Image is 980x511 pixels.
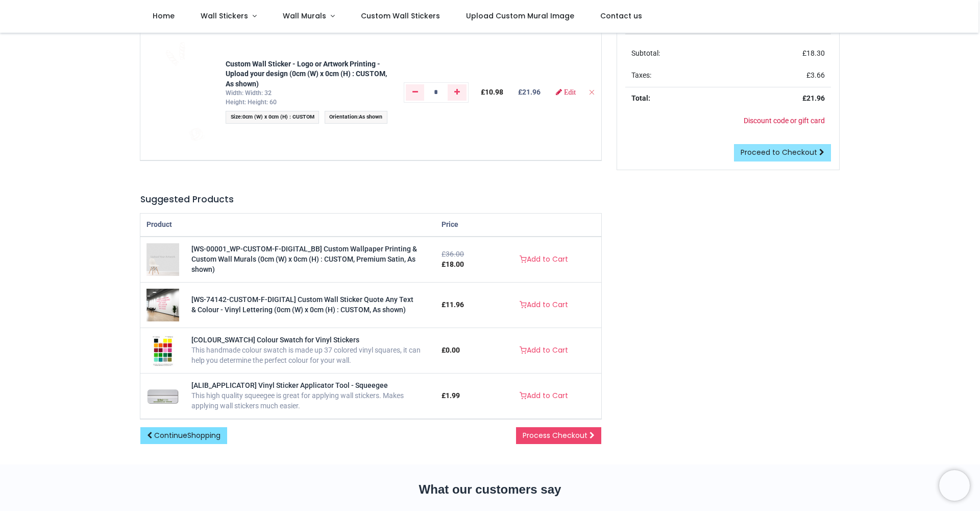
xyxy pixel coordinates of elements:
span: Contact us [600,11,642,21]
th: Product [140,214,435,237]
a: [WS-74142-CUSTOM-F-DIGITAL] Custom Wall Sticker Quote Any Text & Colour - Vinyl Lettering (0cm (W... [191,295,413,314]
span: 1.99 [446,391,460,400]
span: As shown [359,113,382,120]
span: 18.30 [806,49,825,57]
span: £ [442,391,460,400]
td: Taxes: [625,64,737,87]
a: Process Checkout [516,427,601,445]
span: Wall Murals [283,11,326,21]
a: Remove from cart [588,88,595,96]
img: OiU6trTIAAAQIECBAgcE7gdA7mXAuvESAwIyC4zGhpS4AAAQIECBAgQIDAEgHBZQm7TgkQIECAAAECBAgQmBEQXGa0tCVAgAA... [148,31,213,154]
a: Add to Cart [513,387,575,405]
span: 0cm (W) x 0cm (H) : CUSTOM [242,113,314,120]
span: 36.00 [446,250,464,258]
h2: What our customers say [140,481,840,498]
a: Add to Cart [513,251,575,268]
a: Add to Cart [513,342,575,359]
span: £ [806,71,825,79]
span: Proceed to Checkout [741,147,817,157]
a: [COLOUR_SWATCH] Colour Swatch for Vinyl Stickers [151,345,175,354]
span: Continue [154,430,220,440]
b: £ [518,88,541,96]
span: Size [231,113,241,120]
a: [ALIB_APPLICATOR] Vinyl Sticker Applicator Tool - Squeegee [191,381,388,389]
span: Shopping [187,430,220,440]
span: Custom Wall Stickers [361,11,440,21]
a: [COLOUR_SWATCH] Colour Swatch for Vinyl Stickers [191,336,359,344]
h5: Suggested Products [140,193,601,206]
span: Width: Width: 32 [226,89,272,97]
a: ContinueShopping [140,427,227,445]
span: Orientation [329,113,357,120]
span: 21.96 [522,88,541,96]
a: Custom Wall Sticker - Logo or Artwork Printing - Upload your design (0cm (W) x 0cm (H) : CUSTOM, ... [226,60,387,88]
a: [WS-74142-CUSTOM-F-DIGITAL] Custom Wall Sticker Quote Any Text & Colour - Vinyl Lettering (0cm (W... [146,300,179,308]
span: Edit [564,88,576,96]
span: 18.00 [446,260,464,268]
div: This high quality squeegee is great for applying wall stickers. Makes applying wall stickers much... [191,391,429,411]
span: Home [153,11,175,21]
span: 3.66 [811,71,825,79]
iframe: Brevo live chat [939,470,970,501]
strong: Total: [631,94,650,102]
span: £ [481,88,503,96]
span: £ [442,300,464,309]
div: This handmade colour swatch is made up 37 colored vinyl squares, it can help you determine the pe... [191,345,429,365]
span: 21.96 [806,94,825,102]
td: Subtotal: [625,42,737,65]
a: Remove one [406,84,425,101]
a: Add to Cart [513,296,575,314]
span: £ [442,260,464,268]
del: £ [442,250,464,258]
span: £ [442,346,460,354]
a: Edit [556,88,576,96]
a: [WS-00001_WP-CUSTOM-F-DIGITAL_BB] Custom Wallpaper Printing & Custom Wall Murals (0cm (W) x 0cm (... [191,245,417,273]
span: Height: Height: 60 [226,99,277,106]
a: Add one [448,84,467,101]
a: [ALIB_APPLICATOR] Vinyl Sticker Applicator Tool - Squeegee [146,391,179,399]
span: Process Checkout [523,430,587,440]
span: 0.00 [446,346,460,354]
span: Wall Stickers [201,11,248,21]
strong: £ [802,94,825,102]
span: : [325,111,387,124]
span: : [226,111,319,124]
a: Proceed to Checkout [734,144,831,161]
span: Upload Custom Mural Image [466,11,574,21]
span: 10.98 [485,88,503,96]
img: [WS-00001_WP-CUSTOM-F-DIGITAL_BB] Custom Wallpaper Printing & Custom Wall Murals (0cm (W) x 0cm (... [146,243,179,276]
a: [WS-00001_WP-CUSTOM-F-DIGITAL_BB] Custom Wallpaper Printing & Custom Wall Murals (0cm (W) x 0cm (... [146,254,179,263]
img: [WS-74142-CUSTOM-F-DIGITAL] Custom Wall Sticker Quote Any Text & Colour - Vinyl Lettering (0cm (W... [146,289,179,321]
a: Discount code or gift card [744,117,825,125]
span: £ [802,49,825,57]
img: [COLOUR_SWATCH] Colour Swatch for Vinyl Stickers [151,334,175,367]
span: 11.96 [446,300,464,309]
img: [ALIB_APPLICATOR] Vinyl Sticker Applicator Tool - Squeegee [146,380,179,412]
th: Price [435,214,486,237]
